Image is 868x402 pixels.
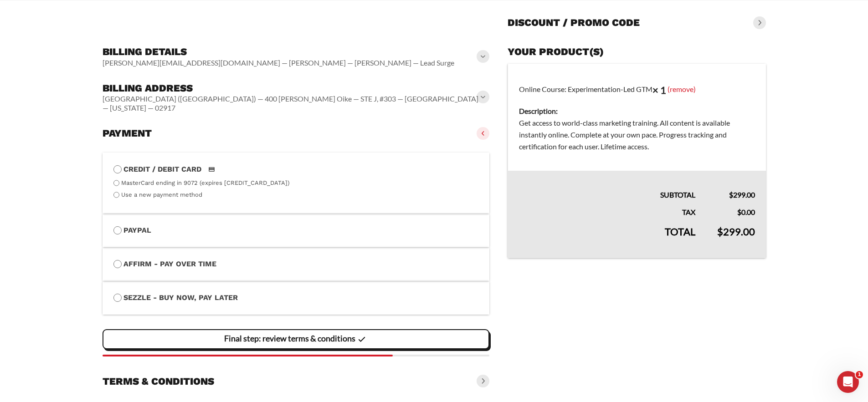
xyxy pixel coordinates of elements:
[121,179,290,186] label: MasterCard ending in 9072 (expires [CREDIT_CARD_DATA])
[113,226,122,234] input: PayPal
[729,190,733,199] span: $
[113,258,479,270] label: Affirm - Pay over time
[519,105,755,117] dt: Description:
[113,294,122,302] input: Sezzle - Buy Now, Pay Later
[121,191,202,198] label: Use a new payment method
[508,64,766,171] td: Online Course: Experimentation-Led GTM
[113,165,122,173] input: Credit / Debit CardCredit / Debit Card
[113,292,479,304] label: Sezzle - Buy Now, Pay Later
[737,208,755,216] bdi: 0.00
[652,84,666,96] strong: × 1
[717,225,755,238] bdi: 299.00
[103,375,214,388] h3: Terms & conditions
[508,218,706,258] th: Total
[113,224,479,236] label: PayPal
[837,371,859,393] iframe: Intercom live chat
[508,201,706,218] th: Tax
[519,117,755,153] dd: Get access to world-class marketing training. All content is available instantly online. Complete...
[103,58,454,67] vaadin-horizontal-layout: [PERSON_NAME][EMAIL_ADDRESS][DOMAIN_NAME] — [PERSON_NAME] — [PERSON_NAME] — Lead Surge
[737,208,741,216] span: $
[103,82,479,95] h3: Billing address
[668,84,696,93] a: (remove)
[729,190,755,199] bdi: 299.00
[103,46,454,58] h3: Billing details
[103,329,490,349] vaadin-button: Final step: review terms & conditions
[103,127,152,140] h3: Payment
[508,16,640,29] h3: Discount / promo code
[717,225,723,238] span: $
[856,371,863,378] span: 1
[508,171,706,201] th: Subtotal
[113,260,122,268] input: Affirm - Pay over time
[113,163,479,175] label: Credit / Debit Card
[103,94,479,112] vaadin-horizontal-layout: [GEOGRAPHIC_DATA] ([GEOGRAPHIC_DATA]) — 400 [PERSON_NAME] Oike — STE J, #303 — [GEOGRAPHIC_DATA] ...
[203,164,220,175] img: Credit / Debit Card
